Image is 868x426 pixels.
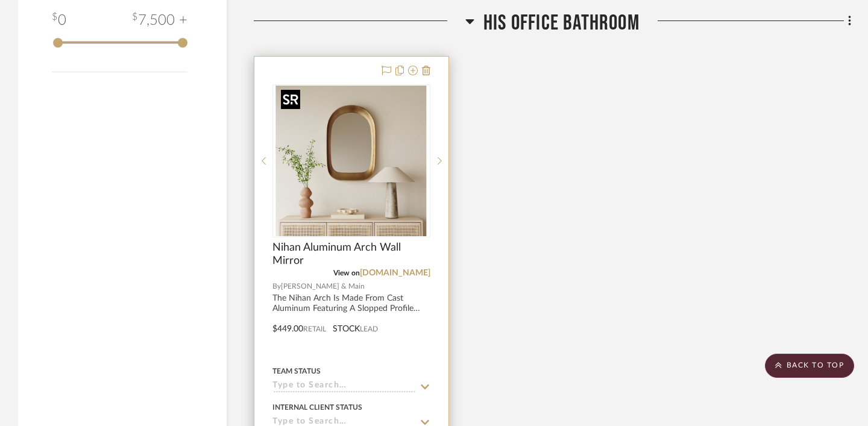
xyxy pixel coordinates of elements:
[765,354,854,378] scroll-to-top-button: BACK TO TOP
[276,86,427,236] img: Nihan Aluminum Arch Wall Mirror
[272,241,430,268] span: Nihan Aluminum Arch Wall Mirror
[132,10,187,31] div: 7,500 +
[272,381,416,392] input: Type to Search…
[272,281,281,292] span: By
[360,269,430,277] a: [DOMAIN_NAME]
[281,281,365,292] span: [PERSON_NAME] & Main
[273,85,430,237] div: 0
[333,269,360,277] span: View on
[272,366,321,377] div: Team Status
[483,10,640,36] span: His Office Bathroom
[272,402,362,413] div: Internal Client Status
[52,10,66,31] div: 0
